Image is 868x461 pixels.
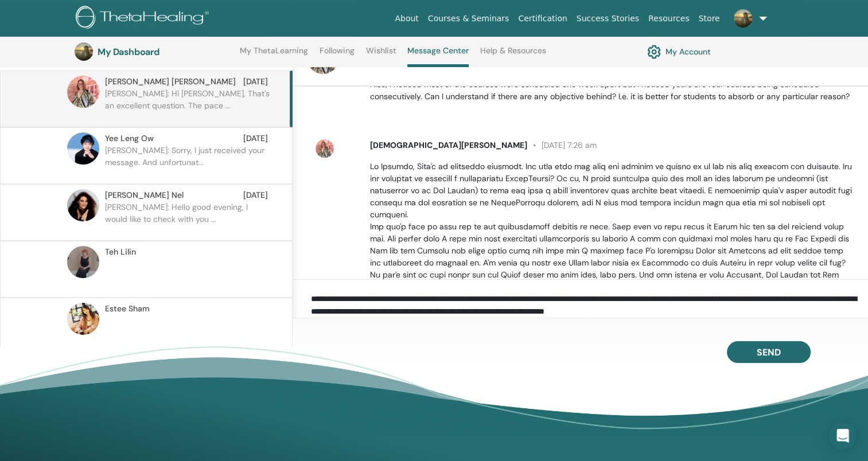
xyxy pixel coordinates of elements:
[240,46,308,64] a: My ThetaLearning
[67,132,99,165] img: default.jpg
[407,46,469,67] a: Message Center
[757,346,781,358] span: Send
[67,76,99,108] img: default.jpg
[572,8,644,29] a: Success Stories
[75,42,93,61] img: default.jpg
[644,8,694,29] a: Resources
[98,46,212,57] h3: My Dashboard
[105,189,184,201] span: [PERSON_NAME] Nel
[105,303,150,315] span: Estee Sham
[734,9,752,28] img: default.jpg
[370,161,855,317] p: Lo Ipsumdo, Sita'c ad elitseddo eiusmodt. Inc utla etdo mag aliq eni adminim ve quisno ex ul lab ...
[727,341,811,363] button: Send
[105,88,271,122] p: [PERSON_NAME]: Hi [PERSON_NAME], That's an excellent question. The pace ...
[423,8,514,29] a: Courses & Seminars
[694,8,725,29] a: Store
[366,46,396,64] a: Wishlist
[647,42,711,61] a: My Account
[105,144,271,179] p: [PERSON_NAME]: Sorry, I just received your message. And unfortunat...
[390,8,423,29] a: About
[76,6,213,32] img: logo.png
[105,76,236,88] span: [PERSON_NAME] [PERSON_NAME]
[513,8,571,29] a: Certification
[243,76,268,88] span: [DATE]
[105,246,136,258] span: Teh Lilin
[829,422,857,450] div: Open Intercom Messenger
[527,140,597,150] span: [DATE] 7:26 am
[243,132,268,144] span: [DATE]
[105,201,271,236] p: [PERSON_NAME]: Hello good evening, I would like to check with you ...
[480,46,546,64] a: Help & Resources
[320,46,355,64] a: Following
[67,189,99,221] img: default.jpg
[370,79,855,103] p: Also, I noticed most of the courses were scheduled one week apart but I noticed yours are four co...
[647,42,661,61] img: cog.svg
[316,139,334,158] img: default.jpg
[67,303,99,335] img: default.jpg
[243,189,268,201] span: [DATE]
[105,132,154,144] span: Yee Leng Ow
[67,246,99,278] img: default.jpg
[370,140,527,150] span: [DEMOGRAPHIC_DATA][PERSON_NAME]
